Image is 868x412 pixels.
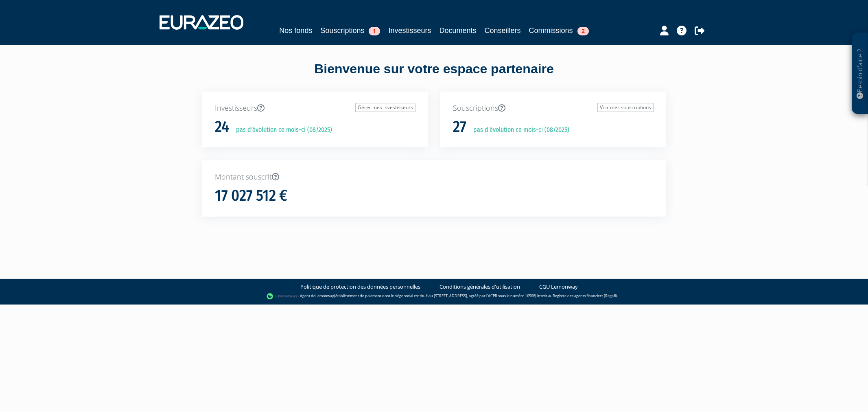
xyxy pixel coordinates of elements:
span: 1 [369,27,380,35]
a: Souscriptions1 [320,25,380,36]
a: Conditions générales d'utilisation [439,283,520,291]
p: Montant souscrit [215,172,654,182]
a: Voir mes souscriptions [597,103,654,112]
p: pas d'évolution ce mois-ci (08/2025) [468,125,569,135]
a: Documents [439,25,477,36]
img: 1732889491-logotype_eurazeo_blanc_rvb.png [160,15,243,30]
span: 2 [577,27,589,35]
a: Investisseurs [388,25,431,36]
img: logo-lemonway.png [267,292,298,300]
a: Conseillers [485,25,521,36]
p: Souscriptions [453,103,654,114]
h1: 27 [453,118,466,136]
a: Lemonway [315,293,334,298]
div: Bienvenue sur votre espace partenaire [196,60,672,92]
a: Gérer mes investisseurs [355,103,415,112]
div: - Agent de (établissement de paiement dont le siège social est situé au [STREET_ADDRESS], agréé p... [8,292,860,300]
a: Politique de protection des données personnelles [300,283,420,291]
a: Registre des agents financiers (Regafi) [553,293,617,298]
p: Besoin d'aide ? [855,37,865,110]
h1: 17 027 512 € [215,187,287,204]
h1: 24 [215,118,229,136]
a: Nos fonds [279,25,312,36]
a: Commissions2 [529,25,589,36]
p: pas d'évolution ce mois-ci (08/2025) [230,125,332,135]
p: Investisseurs [215,103,415,114]
a: CGU Lemonway [539,283,578,291]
